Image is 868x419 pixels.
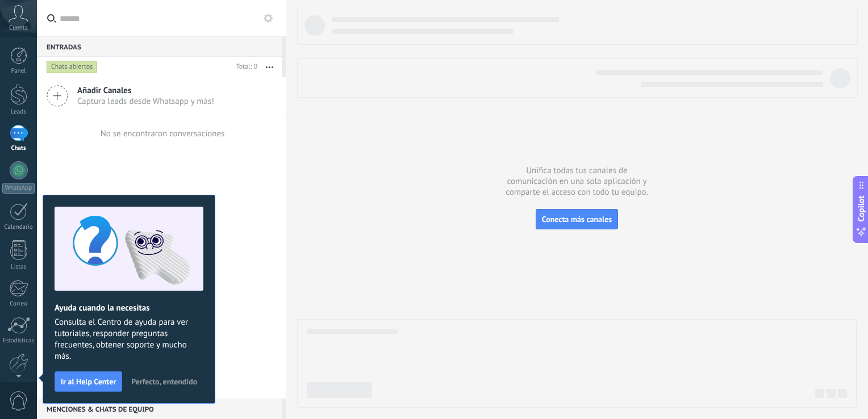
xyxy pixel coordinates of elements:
button: Perfecto, entendido [126,373,202,390]
span: Añadir Canales [77,85,214,96]
span: Consulta el Centro de ayuda para ver tutoriales, responder preguntas frecuentes, obtener soporte ... [55,317,203,362]
div: Calendario [2,224,35,231]
div: Correo [2,300,35,308]
div: Listas [2,263,35,271]
span: Ir al Help Center [61,378,116,386]
div: Leads [2,108,35,116]
div: Panel [2,68,35,75]
span: Cuenta [9,24,28,32]
div: Menciones & Chats de equipo [37,399,282,419]
span: Copilot [856,196,867,222]
span: Perfecto, entendido [131,378,197,386]
span: Captura leads desde Whatsapp y más! [77,96,214,107]
div: Estadísticas [2,337,35,345]
div: Total: 0 [232,61,257,73]
button: Conecta más canales [536,209,618,229]
div: WhatsApp [2,183,35,194]
div: Chats abiertos [47,60,97,74]
button: Ir al Help Center [55,371,122,392]
span: Conecta más canales [542,214,612,224]
div: Chats [2,145,35,152]
div: No se encontraron conversaciones [101,128,225,139]
div: Entradas [37,36,282,57]
h2: Ayuda cuando la necesitas [55,303,203,313]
